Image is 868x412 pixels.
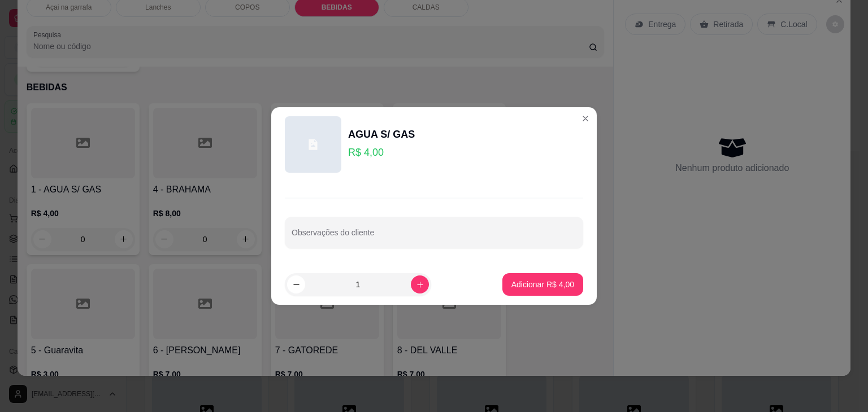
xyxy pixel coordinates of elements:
div: AGUA S/ GAS [348,126,415,142]
button: increase-product-quantity [411,275,429,293]
p: Adicionar R$ 4,00 [511,279,574,290]
input: Observações do cliente [292,231,576,243]
p: R$ 4,00 [348,144,415,160]
button: decrease-product-quantity [287,275,305,293]
button: Adicionar R$ 4,00 [502,273,583,296]
button: Close [576,109,594,128]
